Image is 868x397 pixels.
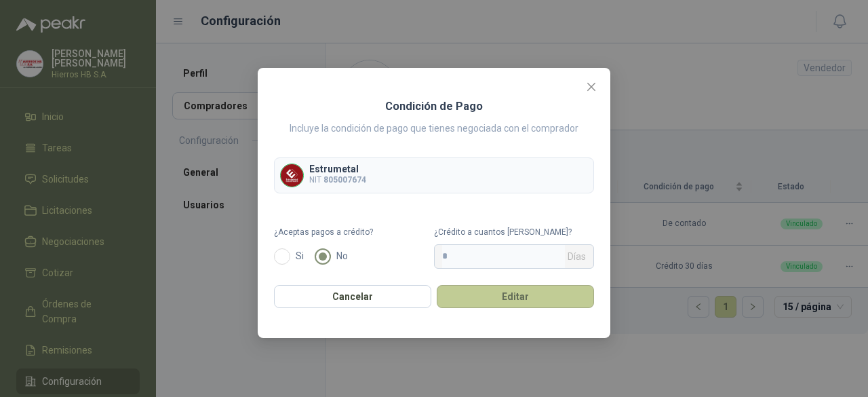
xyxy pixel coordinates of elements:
[385,98,483,115] h3: Condición de Pago
[309,174,366,187] p: NIT
[331,248,353,263] span: No
[281,164,303,187] img: Company Logo
[290,248,309,263] span: Si
[586,81,597,92] span: close
[274,285,431,308] button: Cancelar
[568,245,586,268] span: Días
[323,175,366,185] b: 805007674
[434,226,594,239] label: ¿Crédito a cuantos [PERSON_NAME]?
[437,285,594,308] button: Editar
[309,164,366,174] p: Estrumetal
[290,121,578,136] p: Incluye la condición de pago que tienes negociada con el comprador
[274,226,434,239] label: ¿Aceptas pagos a crédito?
[580,76,602,98] button: Close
